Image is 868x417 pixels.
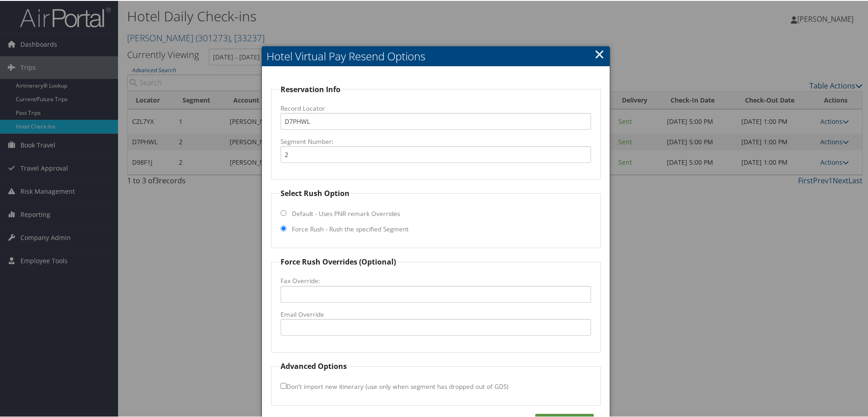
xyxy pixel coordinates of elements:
[279,255,397,266] legend: Force Rush Overrides (Optional)
[594,44,605,62] a: Close
[279,187,351,198] legend: Select Rush Option
[281,377,508,394] label: Don't import new itinerary (use only when segment has dropped out of GDS)
[292,224,409,233] label: Force Rush - Rush the specified Segment
[281,382,286,388] input: Don't import new itinerary (use only when segment has dropped out of GDS)
[292,208,400,217] label: Default - Uses PNR remark Overrides
[279,360,348,371] legend: Advanced Options
[281,136,591,145] label: Segment Number:
[279,83,342,94] legend: Reservation Info
[281,275,591,285] label: Fax Override:
[281,103,591,112] label: Record Locator
[281,309,591,318] label: Email Override
[262,45,610,65] h2: Hotel Virtual Pay Resend Options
